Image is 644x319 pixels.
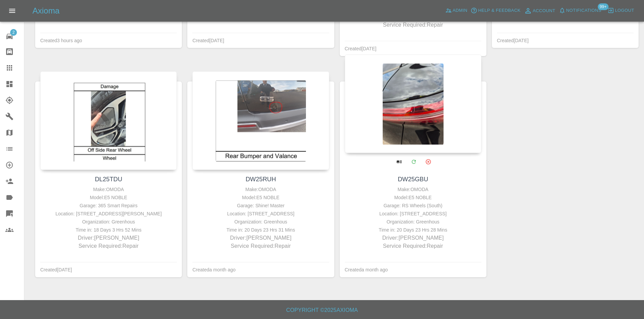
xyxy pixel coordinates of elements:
[398,176,428,183] a: DW25GBU
[42,202,175,210] div: Garage: 365 Smart Repairs
[42,234,175,242] p: Driver: [PERSON_NAME]
[407,155,421,169] a: Modify
[444,5,469,16] a: Admin
[192,266,236,274] div: Created a month ago
[345,266,388,274] div: Created a month ago
[392,155,406,169] a: View
[42,193,175,202] div: Model: E5 NOBLE
[453,7,468,15] span: Admin
[194,242,327,250] p: Service Required: Repair
[194,218,327,226] div: Organization: Greenhous
[32,5,59,16] h5: Axioma
[4,3,20,19] button: Open drawer
[478,7,520,15] span: Help & Feedback
[347,193,480,202] div: Model: E5 NOBLE
[194,234,327,242] p: Driver: [PERSON_NAME]
[194,202,327,210] div: Garage: Shine! Master
[194,185,327,193] div: Make: OMODA
[347,234,480,242] p: Driver: [PERSON_NAME]
[194,193,327,202] div: Model: E5 NOBLE
[347,242,480,250] p: Service Required: Repair
[347,210,480,218] div: Location: [STREET_ADDRESS]
[347,218,480,226] div: Organization: Greenhous
[497,36,529,45] div: Created [DATE]
[345,45,377,53] div: Created [DATE]
[40,266,72,274] div: Created [DATE]
[533,7,555,15] span: Account
[194,210,327,218] div: Location: [STREET_ADDRESS]
[566,7,601,15] span: Notifications
[42,218,175,226] div: Organization: Greenhous
[598,3,609,10] span: 99+
[421,155,435,169] button: Archive
[5,305,639,315] h6: Copyright © 2025 Axioma
[95,176,122,183] a: DL25TDU
[347,185,480,193] div: Make: OMODA
[42,185,175,193] div: Make: OMODA
[192,36,224,45] div: Created [DATE]
[194,226,327,234] div: Time in: 20 Days 23 Hrs 31 Mins
[42,210,175,218] div: Location: [STREET_ADDRESS][PERSON_NAME]
[10,29,17,36] span: 2
[42,242,175,250] p: Service Required: Repair
[606,5,636,16] button: Logout
[557,5,603,16] button: Notifications
[615,7,634,15] span: Logout
[40,36,82,45] div: Created 3 hours ago
[469,5,522,16] button: Help & Feedback
[347,21,480,29] p: Service Required: Repair
[245,176,276,183] a: DW25RUH
[522,5,557,16] a: Account
[347,202,480,210] div: Garage: RS Wheels (South)
[347,226,480,234] div: Time in: 20 Days 23 Hrs 28 Mins
[42,226,175,234] div: Time in: 18 Days 3 Hrs 52 Mins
